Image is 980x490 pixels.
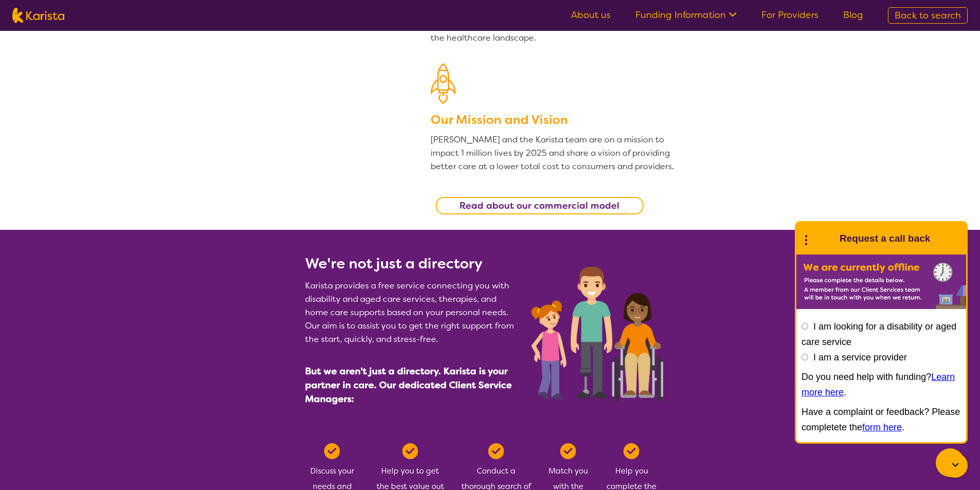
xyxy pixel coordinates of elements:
[531,267,663,402] img: Participants
[571,9,611,21] a: About us
[895,9,961,22] span: Back to search
[324,443,340,459] img: Tick
[801,369,961,400] p: Do you need help with funding? .
[840,231,930,246] h1: Request a call back
[796,255,966,309] img: Karista offline chat form to request call back
[843,9,863,21] a: Blog
[12,8,64,23] img: Karista logo
[813,352,907,362] label: I am a service provider
[431,111,675,129] h3: Our Mission and Vision
[488,443,504,459] img: Tick
[813,228,833,249] img: Karista
[801,404,961,435] p: Have a complaint or feedback? Please completete the .
[888,7,968,24] a: Back to search
[761,9,818,21] a: For Providers
[560,443,576,459] img: Tick
[305,279,519,346] p: Karista provides a free service connecting you with disability and aged care services, therapies,...
[936,448,965,477] button: Channel Menu
[862,422,902,432] a: form here
[635,9,737,21] a: Funding Information
[623,443,639,459] img: Tick
[459,199,619,212] b: Read about our commercial model
[431,133,675,173] p: [PERSON_NAME] and the Karista team are on a mission to impact 1 million lives by 2025 and share a...
[801,321,956,347] label: I am looking for a disability or aged care service
[305,255,519,273] h2: We're not just a directory
[402,443,418,459] img: Tick
[431,63,456,104] img: Our Mission
[305,365,512,405] span: But we aren't just a directory. Karista is your partner in care. Our dedicated Client Service Man...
